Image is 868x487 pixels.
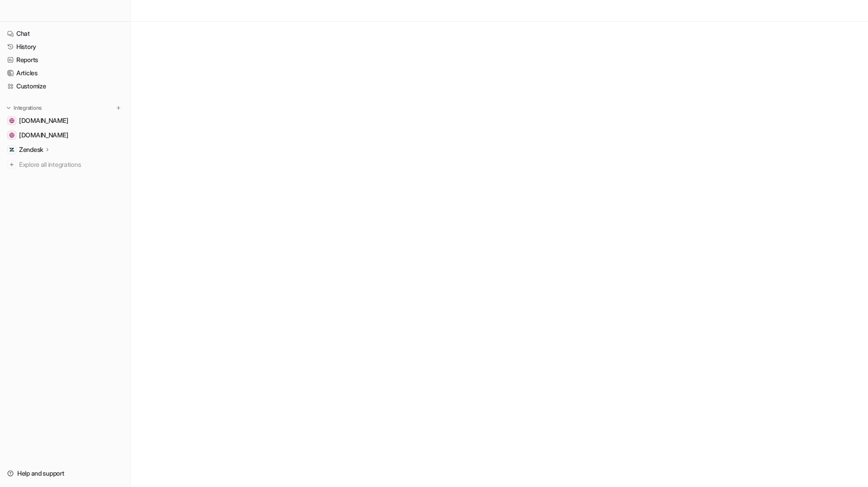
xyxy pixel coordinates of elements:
[4,114,127,127] a: greenpowerdenmark.dk[DOMAIN_NAME]
[4,67,127,79] a: Articles
[14,104,42,112] p: Integrations
[4,40,127,53] a: History
[4,158,127,171] a: Explore all integrations
[9,147,15,152] img: Zendesk
[4,103,44,112] button: Integrations
[9,132,15,138] img: altidenergi.dk
[4,27,127,40] a: Chat
[4,80,127,93] a: Customize
[115,105,122,111] img: menu_add.svg
[19,157,123,172] span: Explore all integrations
[19,116,68,125] span: [DOMAIN_NAME]
[19,131,68,140] span: [DOMAIN_NAME]
[4,467,127,480] a: Help and support
[4,129,127,141] a: altidenergi.dk[DOMAIN_NAME]
[19,145,43,154] p: Zendesk
[5,105,12,111] img: expand menu
[9,118,15,123] img: greenpowerdenmark.dk
[7,160,16,169] img: explore all integrations
[4,54,127,66] a: Reports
